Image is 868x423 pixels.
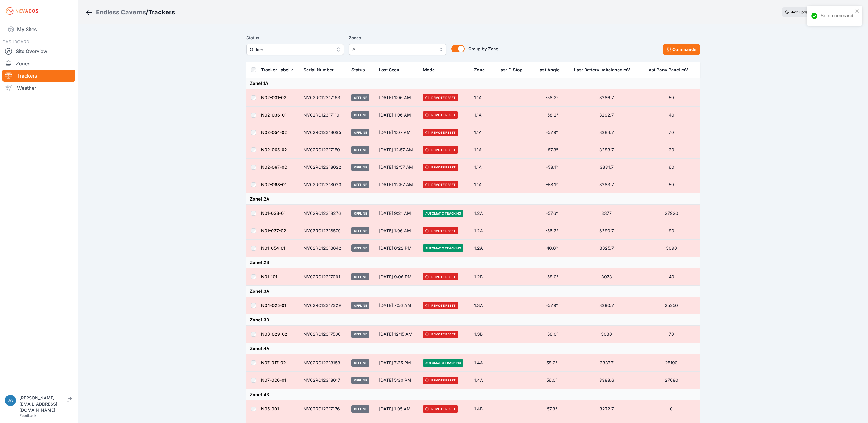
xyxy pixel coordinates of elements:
[146,8,148,16] span: /
[351,164,369,171] span: Offline
[304,63,339,77] button: Serial Number
[571,400,643,418] td: 3272.7
[470,141,495,159] td: 1.1A
[423,67,435,73] div: Mode
[379,63,416,77] div: Last Seen
[261,63,294,77] button: Tracker Label
[571,240,643,257] td: 3325.7
[300,141,348,159] td: NV02RC12317150
[375,141,420,159] td: [DATE] 12:57 AM
[470,89,495,107] td: 1.1A
[246,389,700,400] td: Zone 1.4B
[375,124,420,141] td: [DATE] 1:07 AM
[261,164,287,170] a: N02-067-02
[85,4,175,20] nav: Breadcrumb
[246,286,700,297] td: Zone 1.3A
[423,359,463,367] span: Automatic Tracking
[474,63,490,77] button: Zone
[571,297,643,314] td: 3290.7
[423,331,458,338] span: Remote Reset
[571,354,643,372] td: 3337.7
[571,268,643,286] td: 3078
[643,141,700,159] td: 30
[790,10,815,14] span: Next update in
[468,46,498,51] span: Group by Zone
[470,326,495,343] td: 1.3B
[349,34,446,42] label: Zones
[423,302,458,309] span: Remote Reset
[351,359,369,367] span: Offline
[375,205,420,222] td: [DATE] 9:21 AM
[349,44,446,55] button: All
[300,400,348,418] td: NV02RC12317176
[261,67,290,73] div: Tracker Label
[643,268,700,286] td: 40
[571,326,643,343] td: 3080
[423,405,458,413] span: Remote Reset
[300,372,348,389] td: NV02RC12318017
[534,107,570,124] td: -58.2°
[470,400,495,418] td: 1.4B
[375,400,420,418] td: [DATE] 1:05 AM
[571,124,643,141] td: 3284.7
[571,205,643,222] td: 3377
[474,67,485,73] div: Zone
[351,94,369,101] span: Offline
[498,67,523,73] div: Last E-Stop
[375,107,420,124] td: [DATE] 1:06 AM
[300,326,348,343] td: NV02RC12317500
[261,130,287,135] a: N02-054-02
[261,360,286,365] a: N07-017-02
[571,222,643,240] td: 3290.7
[351,63,370,77] button: Status
[423,146,458,154] span: Remote Reset
[571,372,643,389] td: 3388.6
[646,63,693,77] button: Last Pony Panel mV
[375,222,420,240] td: [DATE] 1:06 AM
[470,240,495,257] td: 1.2A
[643,222,700,240] td: 90
[246,343,700,354] td: Zone 1.4A
[300,240,348,257] td: NV02RC12318642
[20,395,65,413] div: [PERSON_NAME][EMAIL_ADDRESS][DOMAIN_NAME]
[300,268,348,286] td: NV02RC12317091
[534,176,570,193] td: -58.1°
[261,228,286,233] a: N01-037-02
[375,354,420,372] td: [DATE] 7:35 PM
[423,377,458,384] span: Remote Reset
[375,89,420,107] td: [DATE] 1:06 AM
[534,141,570,159] td: -57.8°
[470,107,495,124] td: 1.1A
[375,268,420,286] td: [DATE] 9:06 PM
[643,159,700,176] td: 60
[246,34,344,42] label: Status
[643,240,700,257] td: 3090
[534,297,570,314] td: -57.9°
[351,67,365,73] div: Status
[2,82,75,94] a: Weather
[534,354,570,372] td: 58.2°
[571,107,643,124] td: 3292.7
[470,354,495,372] td: 1.4A
[643,372,700,389] td: 27080
[300,297,348,314] td: NV02RC12317329
[261,245,285,251] a: N01-054-01
[300,89,348,107] td: NV02RC12317163
[534,268,570,286] td: -58.0°
[300,159,348,176] td: NV02RC12318022
[646,67,688,73] div: Last Pony Panel mV
[2,39,29,44] span: DASHBOARD
[2,45,75,57] a: Site Overview
[261,112,286,117] a: N02-036-01
[643,326,700,343] td: 70
[246,257,700,268] td: Zone 1.2B
[351,244,369,252] span: Offline
[470,268,495,286] td: 1.2B
[261,406,279,411] a: N05-001
[498,63,528,77] button: Last E-Stop
[663,44,700,55] button: Commands
[300,222,348,240] td: NV02RC12318579
[537,63,564,77] button: Last Angle
[537,67,560,73] div: Last Angle
[351,331,369,338] span: Offline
